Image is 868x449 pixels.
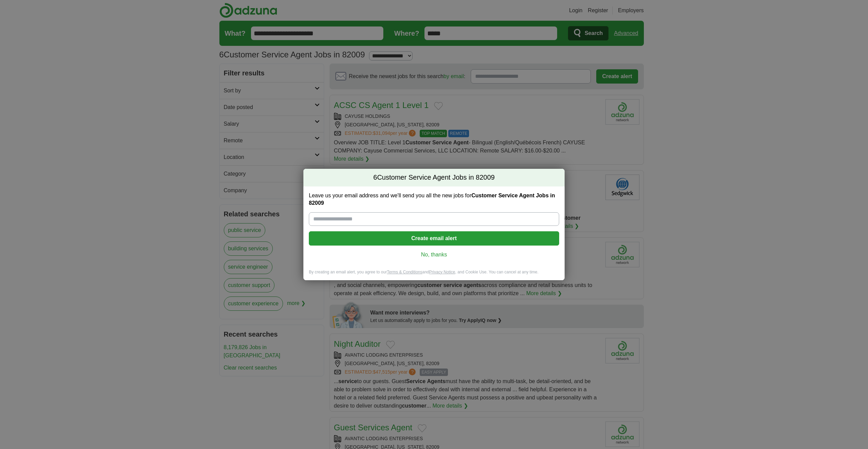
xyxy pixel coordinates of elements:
h2: Customer Service Agent Jobs in 82009 [303,169,565,186]
strong: Customer Service Agent Jobs in 82009 [309,193,555,206]
button: Create email alert [309,231,559,246]
label: Leave us your email address and we'll send you all the new jobs for [309,192,559,207]
a: Terms & Conditions [387,270,422,274]
div: By creating an email alert, you agree to our and , and Cookie Use. You can cancel at any time. [303,269,565,281]
a: Privacy Notice [429,270,455,274]
a: No, thanks [314,251,554,258]
span: 6 [373,173,377,182]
